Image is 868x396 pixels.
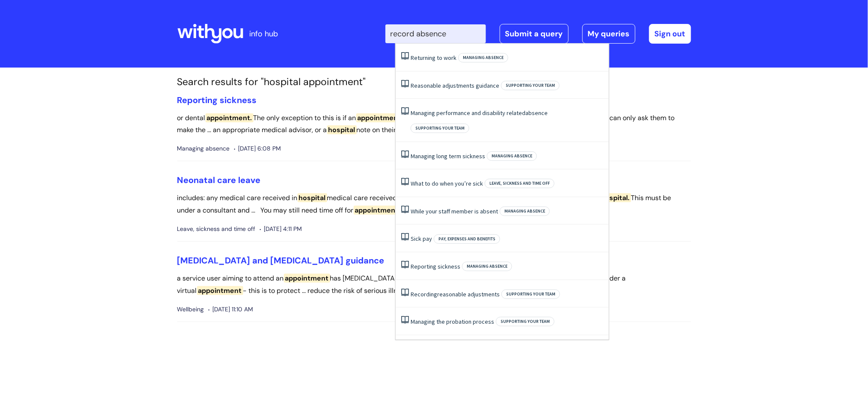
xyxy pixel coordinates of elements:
span: Leave, sickness and time off [177,224,256,234]
span: absent [480,207,498,215]
a: Returning to work [411,54,456,62]
a: Managing the probation process [411,318,494,325]
span: hospital. [600,193,631,202]
a: Managing performance and disability relatedabsence [411,109,548,117]
span: hospital [327,125,357,134]
span: Managing absence [462,262,512,271]
a: Reporting sickness [177,95,257,106]
a: Submit a query [500,24,569,44]
span: [DATE] 6:08 PM [234,143,281,154]
a: [MEDICAL_DATA] and [MEDICAL_DATA] guidance [177,255,385,266]
p: info hub [250,27,278,41]
span: Pay, expenses and benefits [434,234,500,244]
span: appointment [284,274,330,283]
span: Managing absence [487,151,537,161]
a: Neonatal care leave [177,174,261,186]
span: appointments [354,206,404,215]
a: Managing long term sickness [411,152,485,160]
h1: Search results for "hospital appointment" [177,76,691,88]
span: Managing absence [177,143,230,154]
span: Supporting your team [411,124,469,133]
span: Supporting your team [496,317,555,326]
span: [DATE] 11:10 AM [209,304,254,315]
span: Recording [411,290,437,298]
div: | - [385,24,691,44]
p: a service user aiming to attend an has [MEDICAL_DATA] please ask them not to ... and reschedule t... [177,272,691,297]
span: absence [525,109,548,117]
span: Wellbeing [177,304,204,315]
span: Supporting your team [501,81,560,90]
a: Reasonable adjustments guidance [411,82,499,89]
span: Managing absence [458,53,508,62]
a: While‌ ‌your‌ ‌staff‌ ‌member‌ ‌is‌ ‌absent‌ [411,207,498,215]
p: includes: any medical care received in medical care received elsewhere following ... following di... [177,192,691,217]
span: appointment [356,113,403,122]
a: Sign out [649,24,691,44]
a: What to do when you’re sick [411,180,483,187]
a: Reporting sickness [411,263,460,270]
span: appointment. [206,113,254,122]
p: or dental The only exception to this is if an lasts for ... with staff about when they attend - y... [177,112,691,137]
span: [DATE] 4:11 PM [260,224,302,234]
input: Search [385,24,486,43]
span: appointment [197,286,243,295]
span: Managing absence [500,207,550,216]
span: hospital [298,193,327,202]
span: Supporting your team [501,290,560,299]
a: Recordingreasonable adjustments [411,290,500,298]
span: Leave, sickness and time off [485,179,555,188]
a: My queries [582,24,635,44]
a: Sick pay [411,235,432,242]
